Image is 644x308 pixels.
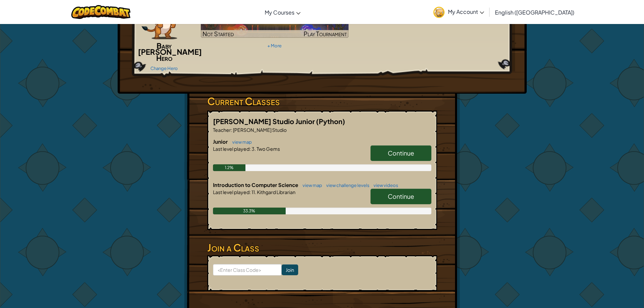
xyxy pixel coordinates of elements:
[201,12,349,38] img: Golden Goal
[213,182,299,188] span: Introduction to Computer Science
[495,9,574,16] span: English ([GEOGRAPHIC_DATA])
[492,3,578,21] a: English ([GEOGRAPHIC_DATA])
[213,117,316,125] span: [PERSON_NAME] Studio Junior
[261,3,304,21] a: My Courses
[150,66,178,71] a: Change Hero
[267,43,282,48] a: + More
[256,146,280,152] span: Two Gems
[213,189,249,195] span: Last level played
[138,41,202,63] span: Baby [PERSON_NAME] Hero
[232,127,287,133] span: [PERSON_NAME] Studio
[249,189,251,195] span: :
[323,183,369,188] a: view challenge levels
[430,1,487,23] a: My Account
[448,8,484,15] span: My Account
[433,7,445,18] img: avatar
[202,30,234,38] span: Not Started
[256,189,295,195] span: Kithgard Librarian
[213,127,231,133] span: Teacher
[207,94,437,109] h3: Current Classes
[265,9,294,16] span: My Courses
[304,30,347,38] span: Play Tournament
[370,183,398,188] a: view videos
[388,149,414,157] span: Continue
[251,189,256,195] span: 11.
[207,240,437,255] h3: Join a Class
[213,138,229,145] span: Junior
[213,146,249,152] span: Last level played
[213,208,286,214] div: 33.3%
[213,164,246,171] div: 1.2%
[229,139,252,145] a: view map
[201,12,349,38] a: Not StartedPlay Tournament
[213,264,282,276] input: <Enter Class Code>
[251,146,256,152] span: 3.
[316,117,345,125] span: (Python)
[231,127,232,133] span: :
[282,264,298,275] input: Join
[71,5,130,19] img: CodeCombat logo
[299,183,322,188] a: view map
[249,146,251,152] span: :
[388,192,414,200] span: Continue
